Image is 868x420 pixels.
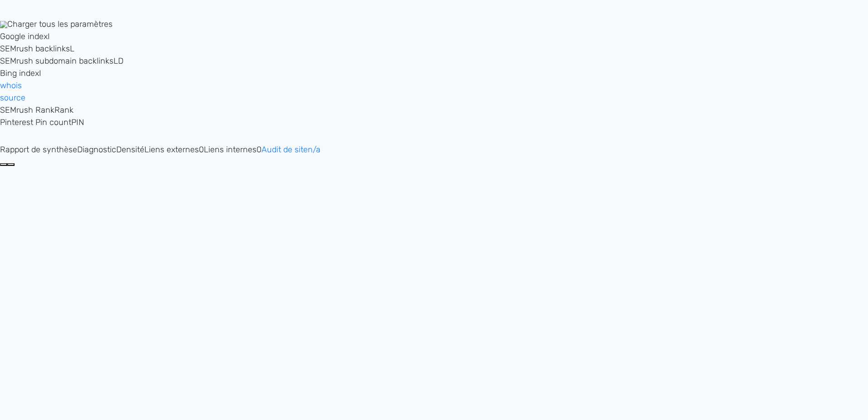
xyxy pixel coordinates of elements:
button: Configurer le panneau [7,163,15,166]
span: 0 [199,145,204,155]
span: Rank [54,105,74,115]
span: PIN [71,117,84,127]
span: LD [113,56,123,66]
span: I [48,31,50,41]
span: n/a [308,145,321,155]
span: 0 [256,145,261,155]
span: Audit de site [261,145,308,155]
span: L [70,44,74,54]
span: Liens externes [144,145,199,155]
span: Densité [116,145,144,155]
span: Liens internes [204,145,256,155]
span: Diagnostic [77,145,116,155]
span: I [39,68,41,78]
a: Audit de siten/a [261,145,321,155]
span: Charger tous les paramètres [7,19,113,29]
